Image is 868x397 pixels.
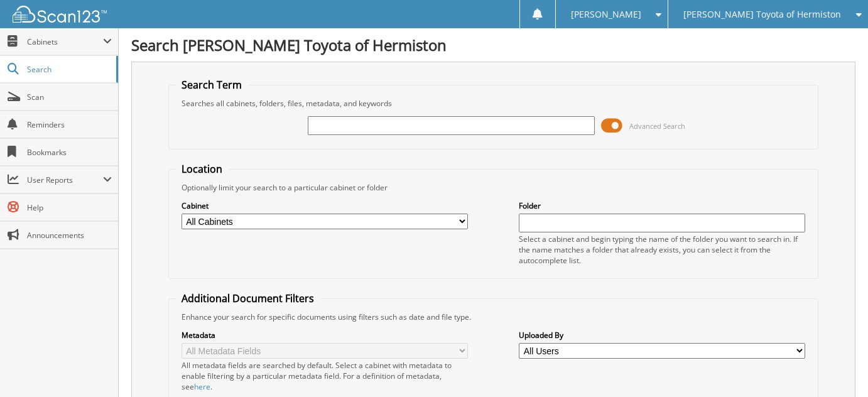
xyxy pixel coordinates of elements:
[27,202,112,213] span: Help
[175,162,229,176] legend: Location
[131,35,855,55] h1: Search [PERSON_NAME] Toyota of Hermiston
[519,330,805,340] label: Uploaded By
[182,360,468,392] div: All metadata fields are searched by default. Select a cabinet with metadata to enable filtering b...
[13,6,107,23] img: scan123-logo-white.svg
[519,234,805,266] div: Select a cabinet and begin typing the name of the folder you want to search in. If the name match...
[175,98,812,109] div: Searches all cabinets, folders, files, metadata, and keywords
[683,11,841,18] span: [PERSON_NAME] Toyota of Hermiston
[175,182,812,193] div: Optionally limit your search to a particular cabinet or folder
[519,200,805,211] label: Folder
[27,119,112,130] span: Reminders
[194,381,210,392] a: here
[27,230,112,241] span: Announcements
[175,312,812,322] div: Enhance your search for specific documents using filters such as date and file type.
[182,200,468,211] label: Cabinet
[175,78,248,92] legend: Search Term
[27,92,112,102] span: Scan
[27,36,103,47] span: Cabinets
[27,64,110,75] span: Search
[27,147,112,158] span: Bookmarks
[571,11,641,18] span: [PERSON_NAME]
[629,121,685,131] span: Advanced Search
[27,175,103,185] span: User Reports
[175,291,320,305] legend: Additional Document Filters
[182,330,468,340] label: Metadata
